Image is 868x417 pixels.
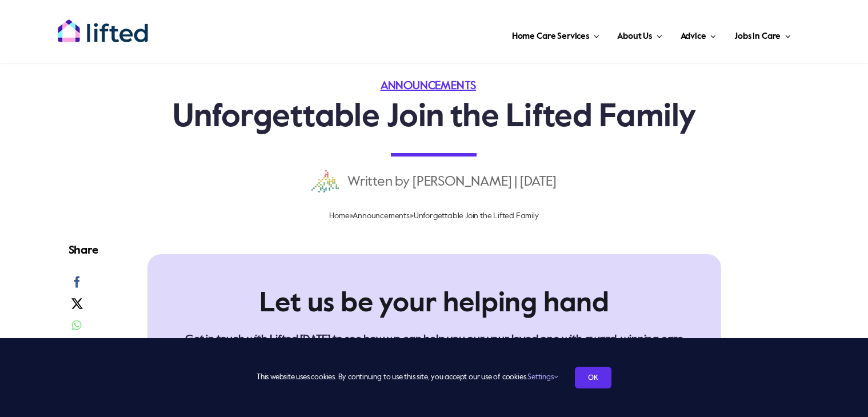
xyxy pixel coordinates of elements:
h2: Let us be your helping hand [152,288,717,319]
span: Jobs in Care [734,27,781,46]
strong: Get in touch with Lifted [DATE] to see how we can help you our your loved one with award-winning ... [185,334,683,346]
a: OK [575,367,611,388]
a: About Us [614,17,665,51]
a: X [69,296,86,318]
a: Announcements [353,212,409,220]
a: WhatsApp [69,318,85,339]
h1: Unforgettable Join the Lifted Family [135,102,733,134]
span: Home Care Services [512,27,589,46]
a: Settings [527,374,558,381]
span: » » [329,212,538,220]
span: Advice [681,27,706,46]
span: About Us [617,27,652,46]
span: This website uses cookies. By continuing to use this site, you accept our use of cookies. [257,368,558,387]
a: Home [329,212,349,220]
a: Announcements [381,81,487,92]
nav: Breadcrumb [135,207,733,225]
span: Categories: [381,81,487,92]
a: Advice [677,17,719,51]
span: Unforgettable Join the Lifted Family [414,212,539,220]
a: Home Care Services [509,17,603,51]
a: lifted-logo [57,19,149,30]
a: Facebook [69,274,86,296]
a: Jobs in Care [731,17,794,51]
h4: Share [69,243,98,259]
nav: Main Menu [185,17,794,51]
